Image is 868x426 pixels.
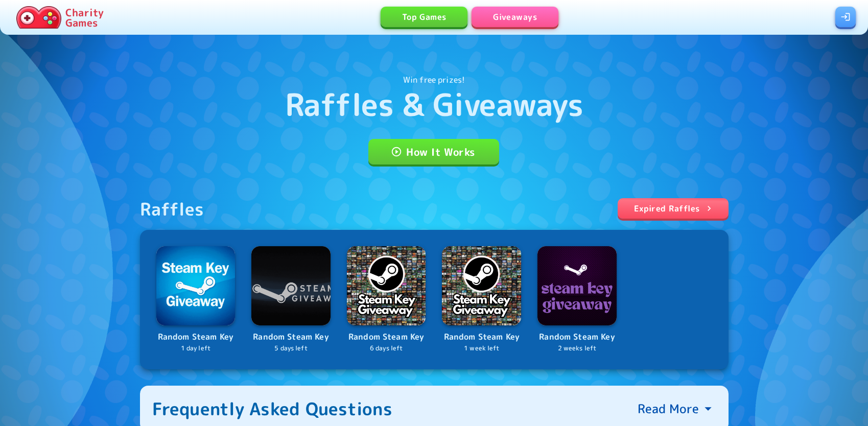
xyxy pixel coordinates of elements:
[251,246,331,325] img: Logo
[156,344,236,353] p: 1 day left
[156,246,236,325] img: Logo
[285,86,583,123] h1: Raffles & Giveaways
[156,330,236,344] p: Random Steam Key
[156,246,236,353] a: LogoRandom Steam Key1 day left
[442,246,521,325] img: Logo
[638,400,699,417] p: Read More
[472,7,558,27] a: Giveaways
[347,344,426,353] p: 6 days left
[251,246,331,353] a: LogoRandom Steam Key5 days left
[537,330,617,344] p: Random Steam Key
[65,7,104,28] p: Charity Games
[12,4,108,31] a: Charity Games
[251,330,331,344] p: Random Steam Key
[403,74,465,86] p: Win free prizes!
[347,246,426,353] a: LogoRandom Steam Key6 days left
[251,344,331,353] p: 5 days left
[442,344,521,353] p: 1 week left
[347,246,426,325] img: Logo
[442,330,521,344] p: Random Steam Key
[537,246,617,325] img: Logo
[537,344,617,353] p: 2 weeks left
[618,198,729,219] a: Expired Raffles
[442,246,521,353] a: LogoRandom Steam Key1 week left
[381,7,467,27] a: Top Games
[537,246,617,353] a: LogoRandom Steam Key2 weeks left
[140,198,204,220] div: Raffles
[347,330,426,344] p: Random Steam Key
[152,398,393,419] div: Frequently Asked Questions
[368,139,499,164] a: How It Works
[16,6,61,29] img: Charity.Games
